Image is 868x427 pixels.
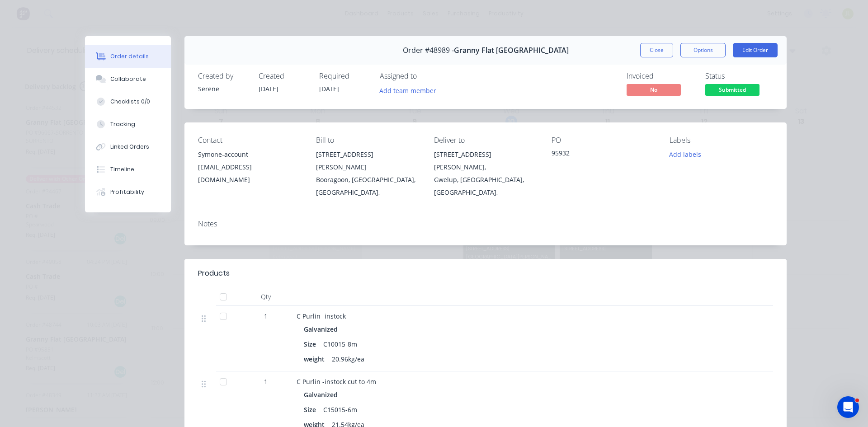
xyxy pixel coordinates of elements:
div: Created [259,72,308,80]
div: [EMAIL_ADDRESS][DOMAIN_NAME] [198,161,302,186]
div: [STREET_ADDRESS][PERSON_NAME],Gwelup, [GEOGRAPHIC_DATA], [GEOGRAPHIC_DATA], [434,148,538,199]
button: Profitability [85,181,171,203]
div: Linked Orders [110,143,149,151]
button: Linked Orders [85,136,171,158]
div: Order details [110,52,149,61]
div: Labels [670,136,773,145]
div: Collaborate [110,75,146,83]
div: Timeline [110,165,134,174]
div: Deliver to [434,136,538,145]
button: Timeline [85,158,171,181]
button: Tracking [85,113,171,136]
button: Add team member [375,84,441,96]
div: Assigned to [380,72,470,80]
div: Size [304,338,320,351]
div: Bill to [316,136,420,145]
div: Serene [198,84,248,94]
button: Add team member [380,84,441,96]
button: Checklists 0/0 [85,90,171,113]
div: [STREET_ADDRESS][PERSON_NAME], [434,148,538,174]
span: [DATE] [259,84,278,93]
button: Collaborate [85,68,171,90]
div: Created by [198,72,248,80]
div: Qty [239,288,293,306]
span: C Purlin -instock [297,312,346,320]
div: Booragoon, [GEOGRAPHIC_DATA], [GEOGRAPHIC_DATA], [316,174,420,199]
div: Tracking [110,120,135,128]
span: Submitted [705,84,759,95]
button: Submitted [705,84,759,98]
span: Granny Flat [GEOGRAPHIC_DATA] [454,46,569,55]
div: Checklists 0/0 [110,98,150,106]
span: Order #48989 - [403,46,454,55]
div: Profitability [110,188,144,196]
button: Order details [85,45,171,68]
div: weight [304,352,328,366]
div: [STREET_ADDRESS][PERSON_NAME] [316,148,420,174]
div: Contact [198,136,302,145]
button: Add labels [665,148,706,160]
span: [DATE] [319,84,339,93]
button: Edit Order [733,43,778,57]
button: Close [640,43,673,57]
div: C15015-6m [320,403,361,416]
div: Notes [198,220,773,228]
span: No [627,84,681,95]
span: C Purlin -instock cut to 4m [297,377,376,386]
div: Required [319,72,369,80]
div: Galvanized [304,323,341,336]
div: 95932 [552,148,655,161]
div: Gwelup, [GEOGRAPHIC_DATA], [GEOGRAPHIC_DATA], [434,174,538,199]
div: Symone-account[EMAIL_ADDRESS][DOMAIN_NAME] [198,148,302,186]
iframe: Intercom live chat [837,396,859,418]
button: Options [680,43,726,57]
div: Size [304,403,320,416]
div: Status [705,72,773,80]
span: 1 [264,311,268,321]
div: C10015-8m [320,338,361,351]
div: Galvanized [304,388,341,401]
span: 1 [264,377,268,386]
div: PO [552,136,655,145]
div: Products [198,268,230,279]
div: [STREET_ADDRESS][PERSON_NAME]Booragoon, [GEOGRAPHIC_DATA], [GEOGRAPHIC_DATA], [316,148,420,199]
div: 20.96kg/ea [328,352,368,366]
div: Symone-account [198,148,302,161]
div: Invoiced [627,72,694,80]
